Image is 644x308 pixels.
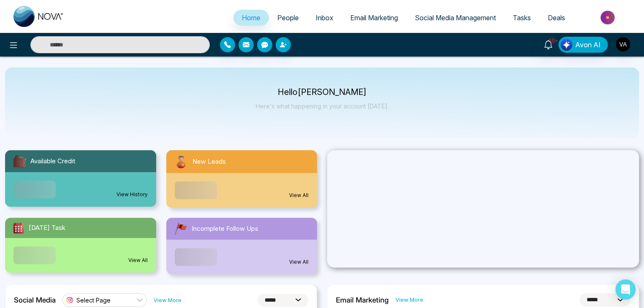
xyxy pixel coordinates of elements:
[504,10,539,26] a: Tasks
[539,10,574,26] a: Deals
[30,157,75,166] span: Available Credit
[342,10,406,26] a: Email Marketing
[116,191,148,198] a: View History
[277,14,299,22] span: People
[173,221,188,236] img: followUps.svg
[289,192,308,199] a: View All
[560,39,572,51] img: Lead Flow
[395,296,423,304] a: View More
[538,37,558,51] a: 10+
[128,257,148,264] a: View All
[350,14,398,22] span: Email Marketing
[242,14,260,22] span: Home
[256,89,389,96] p: Hello [PERSON_NAME]
[192,157,226,167] span: New Leads
[307,10,342,26] a: Inbox
[192,224,258,234] span: Incomplete Follow Ups
[76,296,111,304] span: Select Page
[14,6,64,27] img: Nova CRM Logo
[12,154,27,169] img: availableCredit.svg
[316,14,333,22] span: Inbox
[578,8,639,27] img: Market-place.gif
[12,221,25,235] img: todayTask.svg
[161,150,322,208] a: New LeadsView All
[154,296,181,304] a: View More
[14,296,56,304] h2: Social Media
[65,296,74,304] img: instagram
[615,279,636,300] div: Open Intercom Messenger
[233,10,269,26] a: Home
[406,10,504,26] a: Social Media Management
[336,296,389,304] h2: Email Marketing
[29,223,65,233] span: [DATE] Task
[558,37,608,53] button: Avon AI
[548,14,565,22] span: Deals
[575,40,601,50] span: Avon AI
[173,154,189,170] img: newLeads.svg
[269,10,307,26] a: People
[616,37,630,51] img: User Avatar
[513,14,531,22] span: Tasks
[161,218,322,274] a: Incomplete Follow UpsView All
[256,103,389,110] p: Here's what happening in your account [DATE].
[548,37,556,44] span: 10+
[415,14,496,22] span: Social Media Management
[289,258,308,266] a: View All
